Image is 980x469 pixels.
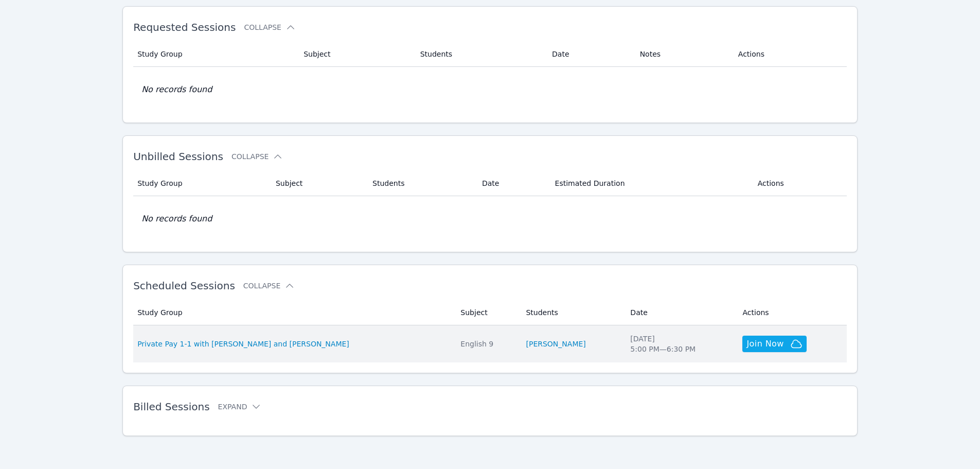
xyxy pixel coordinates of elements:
[454,300,520,325] th: Subject
[133,280,235,292] span: Scheduled Sessions
[746,338,783,350] span: Join Now
[244,22,295,32] button: Collapse
[133,67,847,112] td: No records found
[624,300,736,325] th: Date
[520,300,624,325] th: Students
[736,300,846,325] th: Actions
[630,334,730,354] div: [DATE] 5:00 PM — 6:30 PM
[366,171,476,196] th: Students
[133,196,847,241] td: No records found
[752,171,847,196] th: Actions
[476,171,549,196] th: Date
[270,171,366,196] th: Subject
[231,151,283,162] button: Collapse
[133,171,270,196] th: Study Group
[243,281,295,291] button: Collapse
[526,339,585,349] a: [PERSON_NAME]
[549,171,752,196] th: Estimated Duration
[218,402,262,412] button: Expand
[742,336,806,352] button: Join Now
[297,42,414,67] th: Subject
[133,150,223,163] span: Unbilled Sessions
[546,42,634,67] th: Date
[133,401,209,413] span: Billed Sessions
[133,325,847,362] tr: Private Pay 1-1 with [PERSON_NAME] and [PERSON_NAME]English 9[PERSON_NAME][DATE]5:00 PM—6:30 PMJo...
[634,42,732,67] th: Notes
[414,42,546,67] th: Students
[133,21,236,33] span: Requested Sessions
[133,42,297,67] th: Study Group
[460,339,513,349] div: English 9
[732,42,847,67] th: Actions
[133,300,454,325] th: Study Group
[137,339,349,349] a: Private Pay 1-1 with [PERSON_NAME] and [PERSON_NAME]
